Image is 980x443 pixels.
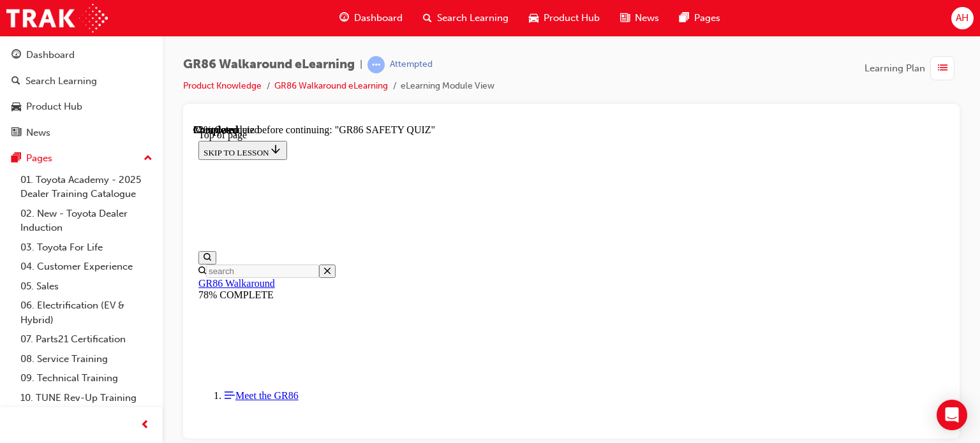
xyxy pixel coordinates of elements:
span: prev-icon [140,418,150,433]
a: 07. Parts21 Certification [15,330,158,349]
a: Dashboard [5,43,158,67]
div: Search Learning [26,74,97,89]
span: car-icon [11,101,21,113]
a: 06. Electrification (EV & Hybrid) [15,296,158,330]
a: news-iconNews [610,5,669,31]
span: guage-icon [11,50,21,61]
span: Pages [694,11,720,25]
span: Dashboard [354,11,403,25]
button: Learning Plan [865,56,960,80]
span: Product Hub [544,11,600,25]
a: 09. Technical Training [15,368,158,388]
div: Pages [26,151,52,166]
a: 05. Sales [15,277,158,296]
div: Attempted [390,59,433,71]
span: car-icon [529,10,538,26]
a: 01. Toyota Academy - 2025 Dealer Training Catalogue [15,170,158,204]
span: list-icon [938,61,947,76]
button: DashboardSearch LearningProduct HubNews [5,41,158,147]
span: Search Learning [437,11,509,25]
span: pages-icon [11,153,21,164]
span: search-icon [11,76,20,87]
a: 08. Service Training [15,349,158,369]
a: car-iconProduct Hub [519,5,610,31]
a: GR86 Walkaround eLearning [274,80,388,91]
a: Product Knowledge [183,80,262,91]
span: search-icon [423,10,432,26]
a: Product Hub [5,95,158,119]
span: SKIP TO LESSON [10,24,89,33]
a: 10. TUNE Rev-Up Training [15,388,158,408]
button: Close search menu [126,140,142,154]
span: learningRecordVerb_ATTEMPT-icon [367,56,385,73]
span: AH [956,11,969,25]
a: guage-iconDashboard [329,5,413,31]
span: news-icon [11,127,21,139]
button: Open search menu [5,127,23,140]
div: News [26,126,50,140]
a: News [5,121,158,145]
span: pages-icon [679,10,689,26]
a: search-iconSearch Learning [413,5,519,31]
span: GR86 Walkaround eLearning [183,57,355,72]
span: news-icon [620,10,630,26]
span: up-icon [144,150,152,167]
span: Learning Plan [865,61,925,76]
button: AH [951,7,974,29]
a: Search Learning [5,69,158,93]
a: pages-iconPages [669,5,731,31]
div: 78% COMPLETE [5,165,751,177]
a: 03. Toyota For Life [15,238,158,258]
img: Trak [6,4,108,33]
span: guage-icon [339,10,349,26]
input: Search [13,140,126,154]
a: GR86 Walkaround [5,154,82,164]
li: eLearning Module View [401,79,494,94]
div: Product Hub [26,99,82,114]
div: Open Intercom Messenger [937,400,967,430]
span: | [360,57,362,72]
button: Pages [5,147,158,170]
a: 04. Customer Experience [15,257,158,277]
span: News [635,11,659,25]
div: Dashboard [26,48,75,62]
a: 02. New - Toyota Dealer Induction [15,204,158,238]
button: SKIP TO LESSON [5,17,94,36]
